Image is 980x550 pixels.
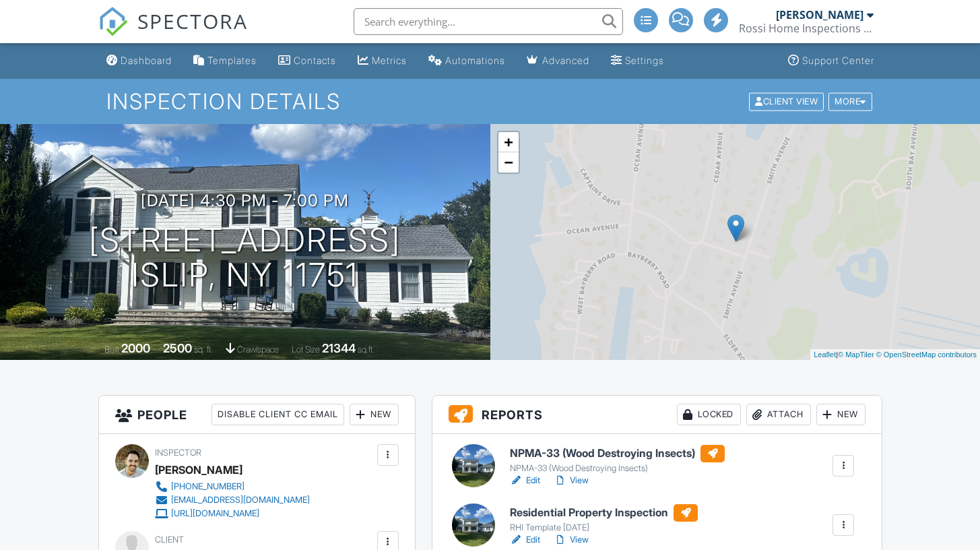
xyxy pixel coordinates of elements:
[358,344,374,355] span: sq.ft.
[207,55,257,66] div: Templates
[554,533,589,547] a: View
[814,350,836,359] a: Leaflet
[294,55,336,66] div: Contacts
[739,22,874,35] div: Rossi Home Inspections Inc.
[810,349,980,361] div: |
[816,404,865,425] div: New
[828,92,872,111] div: More
[155,460,242,480] div: [PERSON_NAME]
[352,49,412,73] a: Metrics
[498,152,519,173] a: Zoom out
[106,90,873,113] h1: Inspection Details
[350,404,399,425] div: New
[322,341,356,355] div: 21344
[521,49,595,73] a: Advanced
[554,474,589,487] a: View
[89,222,401,294] h1: [STREET_ADDRESS] Islip, NY 11751
[137,7,248,35] span: SPECTORA
[783,49,880,73] a: Support Center
[432,396,882,434] h3: Reports
[273,49,341,73] a: Contacts
[155,507,310,520] a: [URL][DOMAIN_NAME]
[155,480,310,493] a: [PHONE_NUMBER]
[121,55,172,66] div: Dashboard
[98,7,128,36] img: The Best Home Inspection Software - Spectora
[155,493,310,507] a: [EMAIL_ADDRESS][DOMAIN_NAME]
[171,495,310,506] div: [EMAIL_ADDRESS][DOMAIN_NAME]
[211,404,344,425] div: Disable Client CC Email
[542,55,589,66] div: Advanced
[445,55,505,66] div: Automations
[99,396,415,434] h3: People
[194,344,213,355] span: sq. ft.
[510,474,540,487] a: Edit
[876,350,977,359] a: © OpenStreetMap contributors
[625,55,664,66] div: Settings
[776,8,863,22] div: [PERSON_NAME]
[237,344,279,355] span: crawlspace
[606,49,669,73] a: Settings
[104,344,119,355] span: Built
[748,96,827,106] a: Client View
[101,49,177,73] a: Dashboard
[510,504,698,522] h6: Residential Property Inspection
[423,49,511,73] a: Automations (Advanced)
[155,448,201,458] span: Inspector
[155,534,184,545] span: Client
[746,404,811,425] div: Attach
[510,504,698,534] a: Residential Property Inspection RHI Template [DATE]
[749,92,824,111] div: Client View
[372,55,407,66] div: Metrics
[510,533,540,547] a: Edit
[141,191,349,210] h3: [DATE] 4:30 pm - 7:00 pm
[510,522,698,533] div: RHI Template [DATE]
[838,350,874,359] a: © MapTiler
[510,445,725,475] a: NPMA-33 (Wood Destroying Insects) NPMA-33 (Wood Destroying Insects)
[498,132,519,152] a: Zoom in
[121,341,150,355] div: 2000
[171,481,244,492] div: [PHONE_NUMBER]
[292,344,320,355] span: Lot Size
[510,463,725,474] div: NPMA-33 (Wood Destroying Insects)
[677,404,741,425] div: Locked
[98,18,248,47] a: SPECTORA
[802,55,874,66] div: Support Center
[171,508,259,519] div: [URL][DOMAIN_NAME]
[354,8,623,35] input: Search everything...
[163,341,192,355] div: 2500
[188,49,262,73] a: Templates
[510,445,725,462] h6: NPMA-33 (Wood Destroying Insects)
